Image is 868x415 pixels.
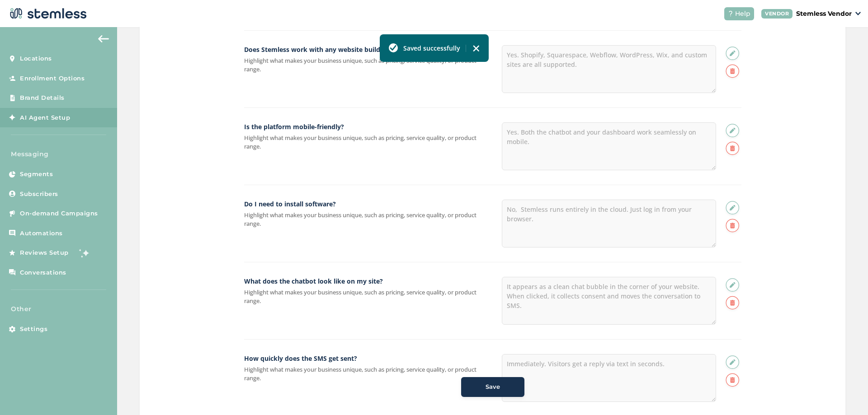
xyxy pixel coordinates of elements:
[486,382,500,392] span: Save
[723,354,741,372] img: icon-circle-pen-0069d295.svg
[472,45,480,52] img: icon-toast-close-54bf22bf.svg
[723,122,741,140] img: icon-circle-pen-0069d295.svg
[723,372,741,390] img: icon-circle-remove-5fff29a6.svg
[244,45,390,54] label: Does Stemless work with any website builder?
[723,277,741,295] img: icon-circle-pen-0069d295.svg
[823,372,868,415] iframe: Chat Widget
[244,354,357,363] label: How quickly does the SMS get sent?
[403,43,460,53] label: Saved successfully
[244,211,484,228] label: Highlight what makes your business unique, such as pricing, service quality, or product range.
[244,288,484,306] label: Highlight what makes your business unique, such as pricing, service quality, or product range.
[723,200,741,218] img: icon-circle-pen-0069d295.svg
[75,244,94,262] img: glitter-stars-b7820f95.gif
[723,63,741,81] img: icon-circle-remove-5fff29a6.svg
[723,295,741,313] img: icon-circle-remove-5fff29a6.svg
[723,218,741,236] img: icon-circle-remove-5fff29a6.svg
[855,12,861,15] img: icon_down-arrow-small-66adaf34.svg
[20,170,53,179] span: Segments
[735,9,750,19] span: Help
[244,200,336,208] label: Do I need to install software?
[20,268,66,277] span: Conversations
[244,277,383,285] label: What does the chatbot look like on my site?
[244,365,484,383] label: Highlight what makes your business unique, such as pricing, service quality, or product range.
[7,5,87,23] img: logo-dark-0685b13c.svg
[761,9,793,19] div: VENDOR
[20,93,65,103] span: Brand Details
[20,74,85,83] span: Enrollment Options
[20,113,70,122] span: AI Agent Setup
[20,54,52,63] span: Locations
[461,377,524,397] button: Save
[20,229,63,238] span: Automations
[723,140,741,159] img: icon-circle-remove-5fff29a6.svg
[723,45,741,63] img: icon-circle-pen-0069d295.svg
[796,9,852,19] p: Stemless Vendor
[98,35,109,42] img: icon-arrow-back-accent-c549486e.svg
[244,134,484,151] label: Highlight what makes your business unique, such as pricing, service quality, or product range.
[244,122,344,131] label: Is the platform mobile-friendly?
[244,56,484,74] label: Highlight what makes your business unique, such as pricing, service quality, or product range.
[728,11,733,16] img: icon-help-white-03924b79.svg
[389,43,398,52] img: icon-toast-success-78f41570.svg
[20,209,98,218] span: On-demand Campaigns
[20,190,58,199] span: Subscribers
[20,248,69,257] span: Reviews Setup
[20,325,47,334] span: Settings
